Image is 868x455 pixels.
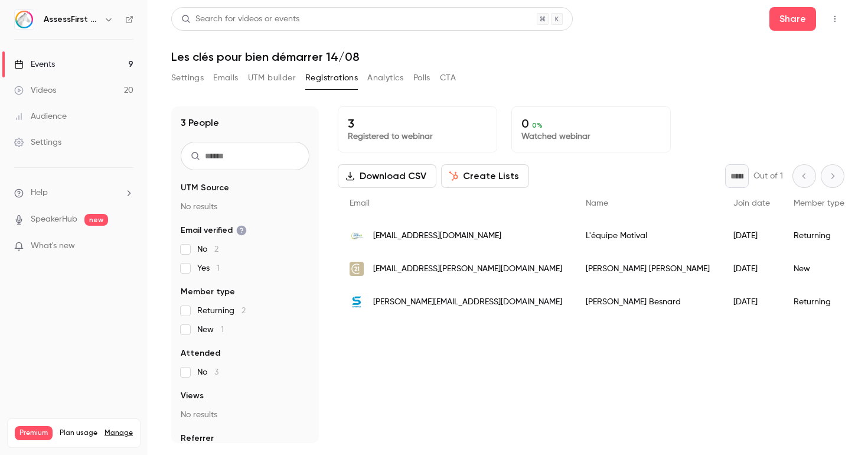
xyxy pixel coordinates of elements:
[197,243,218,255] span: No
[753,170,783,182] p: Out of 1
[217,264,220,272] span: 1
[15,10,34,29] img: AssessFirst Training
[181,116,219,130] h1: 3 People
[722,285,782,318] div: [DATE]
[31,240,75,252] span: What's new
[31,213,77,226] a: SpeakerHub
[350,199,370,207] span: Email
[181,13,299,25] div: Search for videos or events
[171,50,844,64] h1: Les clés pour bien démarrer 14/08
[44,14,99,25] h6: AssessFirst Training
[248,69,296,87] button: UTM builder
[181,201,309,213] p: No results
[532,121,543,129] span: 0 %
[348,131,487,142] p: Registered to webinar
[14,58,55,70] div: Events
[14,110,67,122] div: Audience
[586,199,608,207] span: Name
[373,230,501,242] span: [EMAIL_ADDRESS][DOMAIN_NAME]
[197,305,246,317] span: Returning
[521,116,661,131] p: 0
[769,7,816,31] button: Share
[14,187,133,199] li: help-dropdown-opener
[214,368,218,376] span: 3
[350,262,364,276] img: century21.fr
[213,69,238,87] button: Emails
[574,219,722,252] div: L'équipe Motival
[181,347,220,359] span: Attended
[242,307,246,315] span: 2
[574,252,722,285] div: [PERSON_NAME] [PERSON_NAME]
[733,199,770,207] span: Join date
[15,426,53,440] span: Premium
[373,296,562,308] span: [PERSON_NAME][EMAIL_ADDRESS][DOMAIN_NAME]
[574,285,722,318] div: [PERSON_NAME] Besnard
[782,285,856,318] div: Returning
[60,428,97,438] span: Plan usage
[105,428,133,438] a: Manage
[14,136,61,148] div: Settings
[782,219,856,252] div: Returning
[181,390,204,402] span: Views
[181,182,229,194] span: UTM Source
[348,116,487,131] p: 3
[782,252,856,285] div: New
[197,366,218,378] span: No
[181,433,214,444] span: Referrer
[14,84,56,96] div: Videos
[181,409,309,421] p: No results
[119,241,133,252] iframe: Noticeable Trigger
[197,262,220,274] span: Yes
[413,69,430,87] button: Polls
[338,164,436,188] button: Download CSV
[440,69,456,87] button: CTA
[305,69,358,87] button: Registrations
[181,286,235,298] span: Member type
[373,263,562,275] span: [EMAIL_ADDRESS][PERSON_NAME][DOMAIN_NAME]
[84,214,108,226] span: new
[197,324,224,336] span: New
[31,187,48,199] span: Help
[722,219,782,252] div: [DATE]
[794,199,844,207] span: Member type
[171,69,204,87] button: Settings
[441,164,529,188] button: Create Lists
[181,225,247,236] span: Email verified
[214,245,218,253] span: 2
[367,69,404,87] button: Analytics
[350,229,364,243] img: motival.fr
[221,326,224,334] span: 1
[722,252,782,285] div: [DATE]
[521,131,661,142] p: Watched webinar
[350,295,364,309] img: synetics.world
